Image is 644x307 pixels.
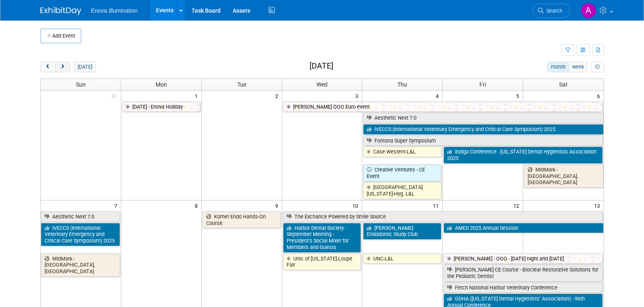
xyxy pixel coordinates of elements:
[283,254,361,270] a: Univ. of [US_STATE]-Loupe Fair
[283,223,361,253] a: Harbor Dental Society - September Meeting - President’s Social Mixer for Members and Guests
[237,81,246,88] span: Tue
[363,124,603,135] a: IVECCS (International Veterinary Emergency and Critical Care Symposium) 2025
[283,211,603,222] a: The Exchance Powered by Smile Source
[559,81,568,88] span: Sat
[74,62,96,72] button: [DATE]
[443,265,602,281] a: [PERSON_NAME] CE Course - Bioclear Restorative Solutions for the Pediatric Dentist
[397,81,407,88] span: Thu
[533,4,570,18] a: Search
[363,136,602,146] a: Fontona Super Symposium
[581,3,596,18] img: Andrea Miller
[515,91,523,101] span: 5
[593,200,604,211] span: 13
[513,200,523,211] span: 12
[547,62,569,72] button: month
[363,254,441,264] a: UNC-L&L
[122,102,201,112] a: [DATE] - Enova Holiday
[283,102,603,112] a: [PERSON_NAME] OOO Euro event
[194,200,201,211] span: 8
[40,29,81,43] button: Add Event
[544,8,562,14] span: Search
[443,147,602,163] a: Indigo Conference - [US_STATE] Dental Hygienists Association 2025
[432,200,442,211] span: 11
[194,91,201,101] span: 1
[568,62,587,72] button: week
[40,7,81,15] img: ExhibitDay
[111,91,121,101] span: 31
[591,62,604,72] button: myCustomButton
[363,165,441,181] a: Creative Ventures - CE Event
[479,81,486,88] span: Fri
[274,200,282,211] span: 9
[363,113,603,123] a: Aesthetic Next 7.0
[316,81,328,88] span: Wed
[596,91,604,101] span: 6
[363,147,441,157] a: Case Western-L&L
[76,81,86,88] span: Sun
[352,200,362,211] span: 10
[91,7,138,14] span: Enova Illumination
[443,254,602,264] a: [PERSON_NAME] - OOO - [DATE] night and [DATE]
[55,62,70,72] button: next
[354,91,362,101] span: 3
[363,182,441,199] a: [GEOGRAPHIC_DATA][US_STATE]-Hyg. L&L
[443,283,602,293] a: Fetch National Harbor Veterinary Conference
[41,211,120,222] a: Aesthetic Next 7.0
[435,91,442,101] span: 4
[310,62,333,71] h2: [DATE]
[203,211,281,228] a: Komet Endo Hands-On Course
[114,200,121,211] span: 7
[595,65,600,70] i: Personalize Calendar
[41,254,120,277] a: MidMark - [GEOGRAPHIC_DATA], [GEOGRAPHIC_DATA]
[443,223,603,234] a: AMED 2025 Annual Session
[363,223,441,240] a: [PERSON_NAME] Endodontic Study Club
[274,91,282,101] span: 2
[524,165,603,188] a: MidMark - [GEOGRAPHIC_DATA], [GEOGRAPHIC_DATA]
[156,81,167,88] span: Mon
[41,223,120,246] a: IVECCS (International Veterinary Emergency and Critical Care Symposium) 2025
[40,62,56,72] button: prev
